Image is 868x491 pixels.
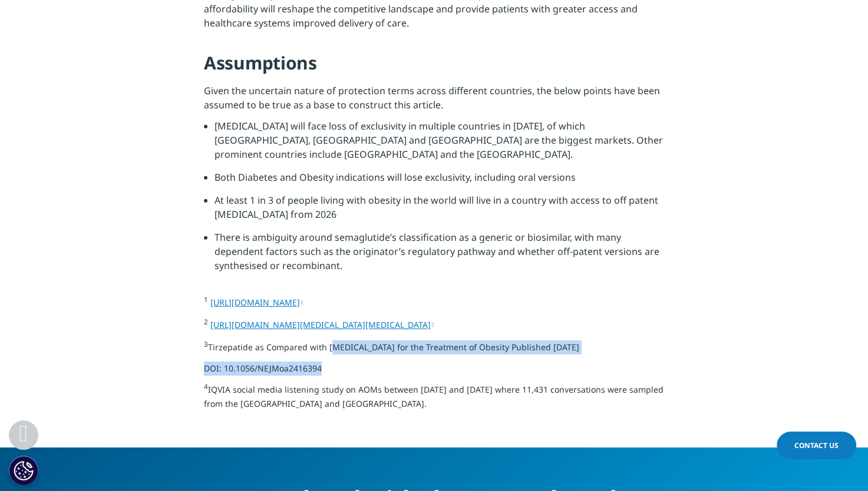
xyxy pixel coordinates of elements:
[214,230,664,281] li: There is ambiguity around semaglutide’s classification as a generic or biosimilar, with many depe...
[214,170,664,193] li: Both Diabetes and Obesity indications will lose exclusivity, including oral versions
[204,51,664,84] h4: Assumptions
[204,84,664,119] p: Given the uncertain nature of protection terms across different countries, the below points have ...
[204,340,208,349] sup: 3
[794,440,839,450] span: Contact Us
[9,456,38,485] button: Cookie Settings
[204,317,208,326] sup: 2
[214,119,664,170] li: [MEDICAL_DATA] will face loss of exclusivity in multiple countries in [DATE], of which [GEOGRAPHI...
[210,297,303,308] a: [URL][DOMAIN_NAME]
[204,383,664,418] p: IQVIA social media listening study on AOMs between [DATE] and [DATE] where 11,431 conversations w...
[204,340,664,361] p: Tirzepatide as Compared with [MEDICAL_DATA] for the Treatment of Obesity Published [DATE]
[777,432,856,459] a: Contact Us
[204,361,664,383] p: DOI: 10.1056/NEJMoa2416394
[214,193,664,230] li: At least 1 in 3 of people living with obesity in the world will live in a country with access to ...
[204,295,208,304] sup: 1
[210,319,434,330] a: [URL][DOMAIN_NAME][MEDICAL_DATA][MEDICAL_DATA]
[204,382,208,391] sup: 4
